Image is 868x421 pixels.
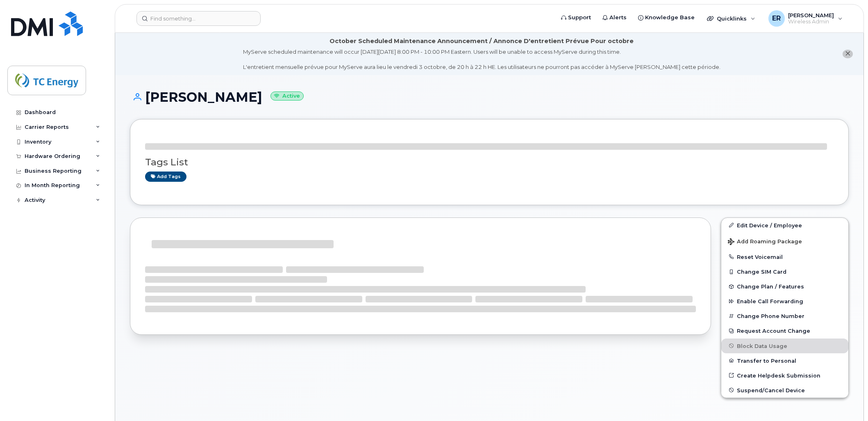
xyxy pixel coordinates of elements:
[721,249,848,264] button: Reset Voicemail
[243,48,720,71] div: MyServe scheduled maintenance will occur [DATE][DATE] 8:00 PM - 10:00 PM Eastern. Users will be u...
[329,37,634,46] div: October Scheduled Maintenance Announcement / Annonce D'entretient Prévue Pour octobre
[721,279,848,294] button: Change Plan / Features
[721,218,848,233] a: Edit Device / Employee
[721,368,848,383] a: Create Helpdesk Submission
[721,383,848,398] button: Suspend/Cancel Device
[721,353,848,368] button: Transfer to Personal
[737,284,804,290] span: Change Plan / Features
[130,90,849,104] h1: [PERSON_NAME]
[145,157,834,167] h3: Tags List
[721,323,848,338] button: Request Account Change
[721,233,848,249] button: Add Roaming Package
[145,172,186,182] a: Add tags
[721,264,848,279] button: Change SIM Card
[728,238,802,246] span: Add Roaming Package
[270,92,304,101] small: Active
[737,298,803,304] span: Enable Call Forwarding
[737,387,805,393] span: Suspend/Cancel Device
[721,339,848,353] button: Block Data Usage
[721,294,848,309] button: Enable Call Forwarding
[721,309,848,323] button: Change Phone Number
[843,50,853,58] button: close notification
